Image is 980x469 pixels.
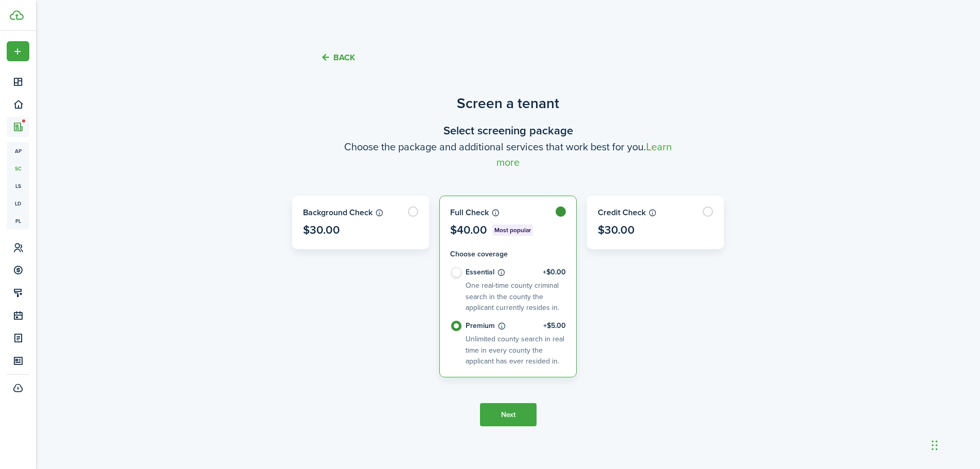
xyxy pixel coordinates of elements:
control-radio-card-title: Premium [466,321,566,331]
a: ap [7,142,29,160]
control-radio-card-description: Unlimited county search in real time in every county the applicant has ever resided in. [466,334,564,367]
card-package-label: Credit Check [598,206,714,219]
span: +$5.00 [543,321,566,331]
a: ls [7,177,29,195]
wizard-step-header-title: Select screening package [292,122,724,139]
wizard-step-header-description: Choose the package and additional services that work best for you. [292,139,724,170]
img: TenantCloud [10,10,24,20]
iframe: Chat Widget [929,420,980,469]
control-radio-card-description: One real-time county criminal search in the county the applicant currently resides in. [466,280,559,313]
h4: Screen a tenant [292,93,724,114]
h4: Choose coverage [450,249,566,259]
span: +$0.00 [543,267,566,277]
a: ld [7,195,29,212]
a: sc [7,160,29,177]
div: Drag [932,430,938,461]
button: Open menu [7,41,29,61]
button: Next [480,403,537,426]
control-radio-card-title: Essential [466,267,566,277]
a: pl [7,212,29,230]
a: Learn more [496,139,672,170]
button: Back [320,52,355,63]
